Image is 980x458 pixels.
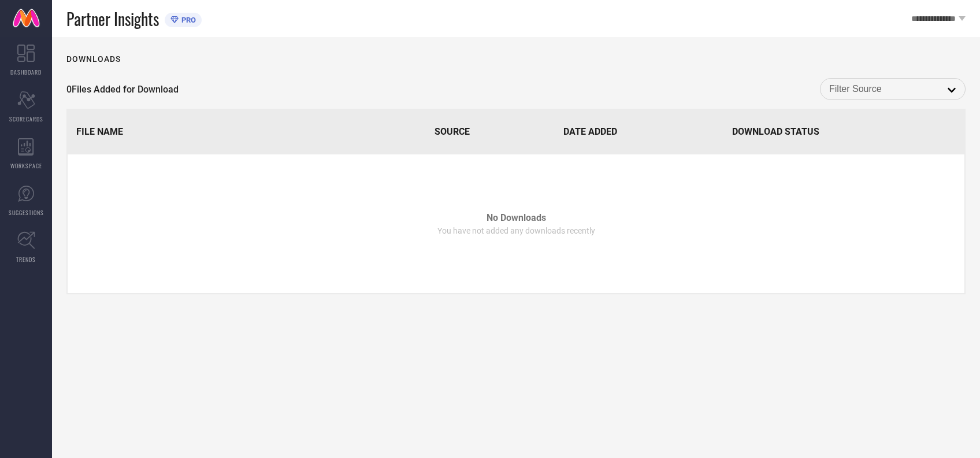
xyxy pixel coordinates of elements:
span: Source [435,126,470,137]
span: Partner Insights [66,7,159,31]
span: 0 Files Added for Download [66,84,179,95]
span: File Name [76,126,123,137]
span: WORKSPACE [10,161,42,170]
h1: Downloads [66,54,121,64]
span: You have not added any downloads recently [437,226,595,235]
span: DASHBOARD [10,68,42,76]
span: TRENDS [16,255,36,264]
span: Date Added [563,126,617,137]
span: No Downloads [487,212,546,223]
span: Download Status [732,126,819,137]
span: PRO [179,16,196,24]
span: SUGGESTIONS [9,208,44,217]
span: SCORECARDS [9,114,43,123]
